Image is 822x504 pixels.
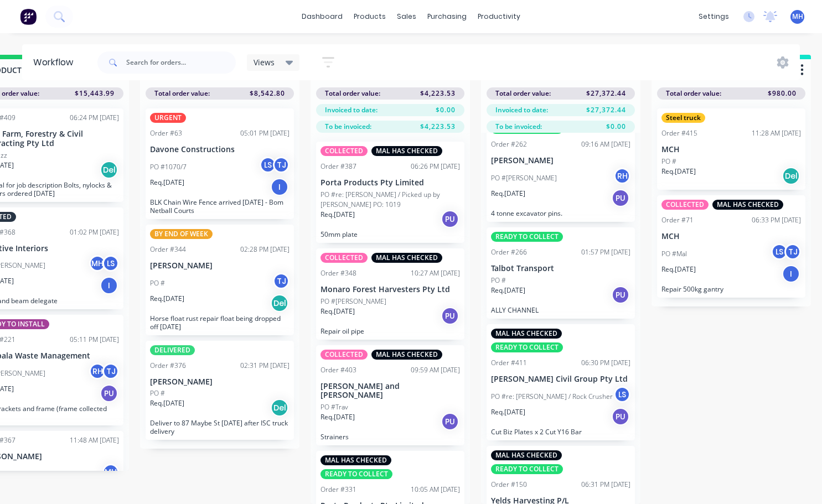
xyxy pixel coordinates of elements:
div: COLLECTED [320,146,368,156]
p: PO #re: [PERSON_NAME] / Rock Crusher [491,392,613,402]
p: [PERSON_NAME] [491,156,630,165]
div: Del [271,399,288,417]
p: Davone Constructions [150,145,289,154]
div: READY TO COLLECT [320,469,392,479]
div: MAL HAS CHECKED [371,253,442,263]
p: BLK Chain Wire Fence arrived [DATE] - Bom Netball Courts [150,198,289,215]
p: 4 tonne excavator pins. [491,209,630,217]
div: PU [612,286,629,304]
p: Req. [DATE] [491,285,525,295]
p: Req. [DATE] [491,189,525,199]
div: RH [89,363,106,380]
span: $15,443.99 [75,89,115,98]
div: PU [441,413,459,430]
div: MAL HAS CHECKED [491,450,562,460]
div: LS [102,255,119,272]
p: Porta Products Pty Limited [320,178,460,188]
p: PO # [150,278,165,288]
div: Workflow [33,56,79,69]
div: URGENT [150,113,186,123]
div: TJ [784,243,801,260]
div: 05:01 PM [DATE] [240,128,289,138]
span: $4,223.53 [420,89,456,98]
p: MCH [661,232,801,241]
div: settings [693,8,735,25]
div: MAL HAS CHECKED [320,455,391,465]
p: Req. [DATE] [491,407,525,417]
p: Req. [DATE] [661,264,696,274]
div: purchasing [422,8,472,25]
div: MH [89,255,106,272]
p: ALLY CHANNEL [491,306,630,314]
div: PU [612,408,629,425]
div: I [271,178,288,196]
div: COLLECTED [320,350,368,360]
div: 10:05 AM [DATE] [411,485,460,495]
div: COLLECTEDMAL HAS CHECKEDOrder #40309:59 AM [DATE][PERSON_NAME] and [PERSON_NAME]PO #TravReq.[DATE... [316,345,464,446]
div: I [100,277,118,294]
p: Repair oil pipe [320,327,460,335]
div: Order #63 [150,128,182,138]
span: Total order value: [495,89,551,98]
p: Req. [DATE] [150,294,184,304]
p: Monaro Forest Harvesters Pty Ltd [320,285,460,294]
div: Order #262 [491,139,527,149]
span: Total order value: [666,89,721,98]
span: $27,372.44 [586,89,626,98]
div: TJ [273,273,289,289]
div: Order #415 [661,128,697,138]
p: Req. [DATE] [661,167,696,176]
div: MAL HAS CHECKED [712,200,783,210]
span: To be invoiced: [325,122,371,132]
div: 06:31 PM [DATE] [581,480,630,490]
p: Cut Biz Plates x 2 Cut Y16 Bar [491,428,630,436]
div: 01:57 PM [DATE] [581,247,630,257]
p: Req. [DATE] [320,412,355,422]
div: COLLECTEDMAL HAS CHECKEDOrder #7106:33 PM [DATE]MCHPO #MalLSTJReq.[DATE]IRepair 500kg gantry [657,195,805,298]
div: LS [771,243,788,260]
div: 10:27 AM [DATE] [411,268,460,278]
p: [PERSON_NAME] [150,261,289,271]
div: TJ [273,157,289,173]
div: RH [614,168,630,184]
p: Req. [DATE] [150,398,184,408]
div: LS [260,157,276,173]
div: 01:02 PM [DATE] [70,227,119,237]
span: $4,223.53 [420,122,456,132]
div: Steel truck [661,113,705,123]
p: 50mm plate [320,230,460,238]
span: $0.00 [436,105,456,115]
div: MAL HAS CHECKED [371,350,442,360]
div: 11:48 AM [DATE] [70,435,119,445]
p: [PERSON_NAME] and [PERSON_NAME] [320,382,460,401]
span: MH [792,12,803,22]
div: 05:11 PM [DATE] [70,335,119,345]
div: products [348,8,391,25]
div: 09:16 AM [DATE] [581,139,630,149]
input: Search for orders... [126,51,236,74]
p: PO #[PERSON_NAME] [320,297,386,306]
span: Invoiced to date: [495,105,548,115]
p: PO #Mal [661,249,687,259]
div: BY END OF WEEK [150,229,213,239]
p: Strainers [320,433,460,441]
div: READY TO COLLECTOrder #26601:57 PM [DATE]Talbot TransportPO #Req.[DATE]PUALLY CHANNEL [487,227,635,319]
div: MAL HAS CHECKED [491,329,562,339]
p: Talbot Transport [491,264,630,273]
p: PO #re: [PERSON_NAME] / Picked up by [PERSON_NAME] PO: 1019 [320,190,460,210]
div: DELIVERED [150,345,195,355]
div: 09:59 AM [DATE] [411,365,460,375]
div: Order #403 [320,365,356,375]
img: Factory [20,8,37,25]
p: PO #[PERSON_NAME] [491,173,557,183]
span: Views [254,56,275,68]
div: 02:28 PM [DATE] [240,245,289,254]
p: PO # [491,276,506,285]
div: 02:31 PM [DATE] [240,361,289,371]
p: PO # [150,388,165,398]
div: Order #376 [150,361,186,371]
div: Order #387 [320,162,356,172]
div: 06:26 PM [DATE] [411,162,460,172]
div: Order #411 [491,358,527,368]
div: PU [441,307,459,325]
